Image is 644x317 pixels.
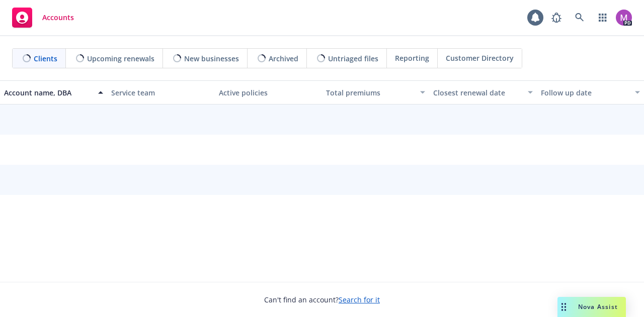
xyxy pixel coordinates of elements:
[42,14,74,22] span: Accounts
[593,8,613,28] a: Switch app
[446,53,514,63] span: Customer Directory
[111,87,210,98] div: Service team
[578,302,618,311] span: Nova Assist
[339,295,380,304] a: Search for it
[264,294,380,305] span: Can't find an account?
[546,8,567,28] a: Report a Bug
[557,297,626,317] button: Nova Assist
[219,87,318,98] div: Active policies
[184,53,239,64] span: New businesses
[541,87,629,98] div: Follow up date
[570,8,590,28] a: Search
[34,53,57,64] span: Clients
[215,80,322,104] button: Active policies
[395,53,429,63] span: Reporting
[328,53,378,64] span: Untriaged files
[429,80,536,104] button: Closest renewal date
[322,80,429,104] button: Total premiums
[616,10,632,26] img: photo
[326,87,414,98] div: Total premiums
[433,87,521,98] div: Closest renewal date
[107,80,214,104] button: Service team
[269,53,298,64] span: Archived
[557,297,570,317] div: Drag to move
[87,53,154,64] span: Upcoming renewals
[537,80,644,104] button: Follow up date
[8,4,78,32] a: Accounts
[4,87,92,98] div: Account name, DBA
